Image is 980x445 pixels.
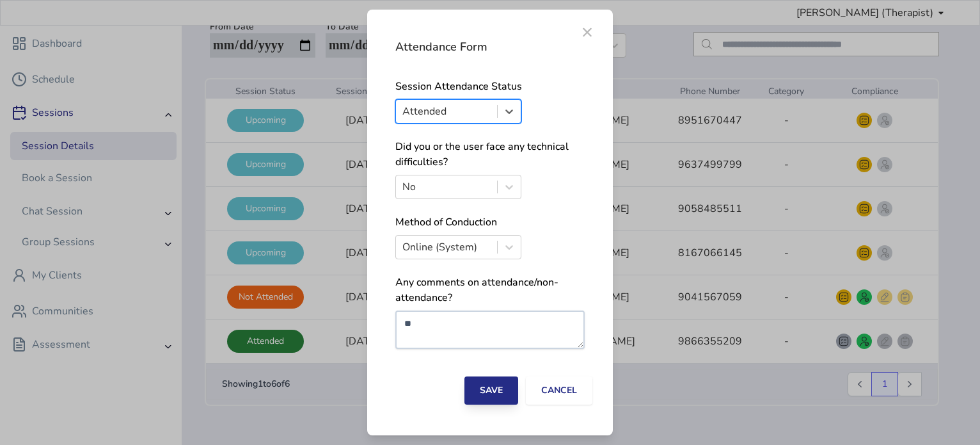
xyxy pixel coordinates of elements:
div: Session Attendance Status [395,79,585,94]
div: Attendance Form [395,38,487,56]
div: Any comments on attendance/non-attendance? [395,275,585,305]
div: Method of Conduction [395,214,585,230]
button: Save [464,376,518,405]
div: Did you or the user face any technical difficulties? [395,139,585,170]
button: × [569,33,590,53]
span: × [580,22,595,38]
button: Cancel [526,376,592,405]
